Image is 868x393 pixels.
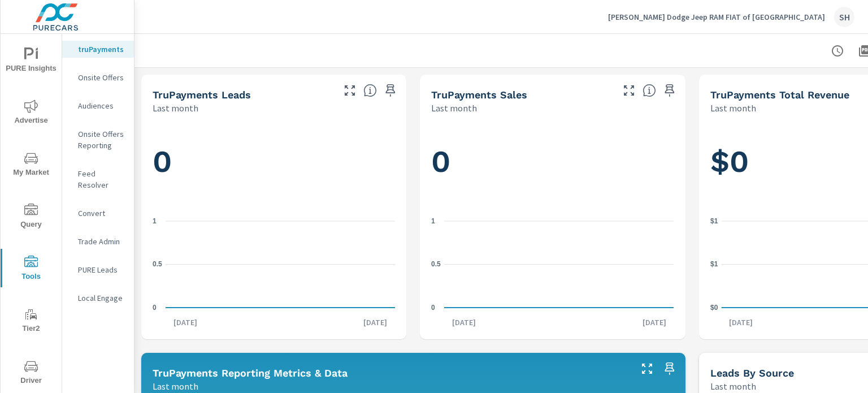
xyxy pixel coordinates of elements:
[710,367,794,379] h5: Leads By Source
[78,100,125,111] p: Audiences
[166,317,205,328] p: [DATE]
[431,304,435,312] text: 0
[643,84,656,97] span: Number of sales matched to a truPayments lead. [Source: This data is sourced from the dealer's DM...
[431,142,674,181] h1: 0
[4,47,58,75] span: PURE Insights
[62,97,134,114] div: Audiences
[62,233,134,250] div: Trade Admin
[153,379,198,393] p: Last month
[444,317,484,328] p: [DATE]
[341,81,359,100] button: Make Fullscreen
[62,205,134,222] div: Convert
[635,317,674,328] p: [DATE]
[4,204,58,231] span: Query
[355,317,395,328] p: [DATE]
[431,217,435,225] text: 1
[62,126,134,154] div: Onsite Offers Reporting
[4,100,58,127] span: Advertise
[710,379,756,393] p: Last month
[153,260,162,268] text: 0.5
[661,81,679,100] span: Save this to your personalized report
[638,360,656,378] button: Make Fullscreen
[431,89,527,101] h5: truPayments Sales
[608,12,825,22] p: [PERSON_NAME] Dodge Jeep RAM FIAT of [GEOGRAPHIC_DATA]
[153,367,348,379] h5: truPayments Reporting Metrics & Data
[834,7,854,27] div: SH
[431,101,477,115] p: Last month
[78,208,125,219] p: Convert
[710,260,718,268] text: $1
[431,260,441,268] text: 0.5
[721,317,761,328] p: [DATE]
[153,217,157,225] text: 1
[381,81,400,100] span: Save this to your personalized report
[78,168,125,191] p: Feed Resolver
[710,89,849,101] h5: truPayments Total Revenue
[78,44,125,55] p: truPayments
[62,261,134,278] div: PURE Leads
[661,360,679,378] span: Save this to your personalized report
[4,256,58,283] span: Tools
[62,69,134,86] div: Onsite Offers
[710,304,718,312] text: $0
[62,41,134,58] div: truPayments
[78,236,125,247] p: Trade Admin
[4,360,58,387] span: Driver
[153,101,198,115] p: Last month
[153,89,251,101] h5: truPayments Leads
[78,72,125,83] p: Onsite Offers
[710,217,718,225] text: $1
[153,142,395,181] h1: 0
[153,304,157,312] text: 0
[4,152,58,179] span: My Market
[363,84,377,97] span: The number of truPayments leads.
[710,101,756,115] p: Last month
[78,264,125,275] p: PURE Leads
[78,128,125,151] p: Onsite Offers Reporting
[62,290,134,306] div: Local Engage
[78,292,125,304] p: Local Engage
[62,165,134,193] div: Feed Resolver
[4,308,58,335] span: Tier2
